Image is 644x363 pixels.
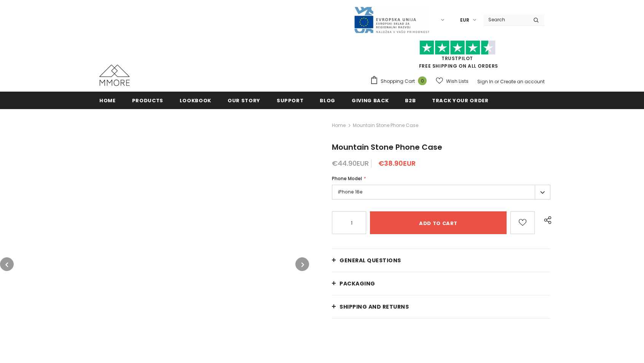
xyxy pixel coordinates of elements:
a: Home [332,121,346,130]
span: Shopping Cart [381,78,415,85]
span: Home [99,97,116,104]
a: Create an account [500,78,545,85]
span: Phone Model [332,175,362,182]
span: Mountain Stone Phone Case [353,121,418,130]
span: Blog [320,97,335,104]
span: €38.90EUR [378,159,416,168]
a: Track your order [432,92,488,109]
a: Home [99,92,116,109]
a: Blog [320,92,335,109]
span: 0 [418,76,427,85]
span: PACKAGING [340,280,375,287]
span: General Questions [340,257,401,264]
span: €44.90EUR [332,159,369,168]
span: Shipping and returns [340,303,409,311]
a: Wish Lists [436,75,469,88]
input: Search Site [484,14,528,25]
a: support [277,92,304,109]
span: FREE SHIPPING ON ALL ORDERS [370,44,545,69]
a: Trustpilot [442,55,473,62]
span: support [277,97,304,104]
span: EUR [460,16,469,24]
span: Products [132,97,163,104]
a: B2B [405,92,416,109]
img: Trust Pilot Stars [419,40,496,55]
a: Javni Razpis [354,16,430,23]
a: PACKAGING [332,272,550,295]
a: Products [132,92,163,109]
span: or [494,78,499,85]
span: B2B [405,97,416,104]
a: Sign In [477,78,493,85]
span: Track your order [432,97,488,104]
span: Mountain Stone Phone Case [332,142,442,152]
a: Shipping and returns [332,295,550,318]
span: Lookbook [180,97,211,104]
img: MMORE Cases [99,65,130,86]
a: Our Story [228,92,260,109]
a: Shopping Cart 0 [370,76,430,87]
span: Giving back [352,97,389,104]
span: Wish Lists [446,78,469,85]
a: General Questions [332,249,550,272]
a: Lookbook [180,92,211,109]
label: iPhone 16e [332,185,550,200]
img: Javni Razpis [354,6,430,34]
span: Our Story [228,97,260,104]
a: Giving back [352,92,389,109]
input: Add to cart [370,211,507,234]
